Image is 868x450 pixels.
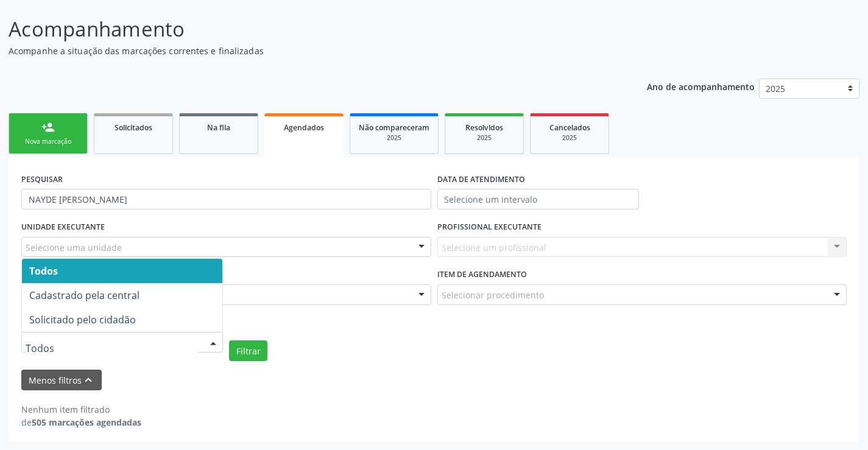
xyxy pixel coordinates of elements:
label: DATA DE ATENDIMENTO [437,170,525,189]
span: Resolvidos [465,122,503,133]
div: Nova marcação [18,137,79,146]
button: Filtrar [229,340,267,361]
p: Acompanhe a situação das marcações correntes e finalizadas [9,44,604,57]
div: person_add [41,121,55,134]
div: 2025 [359,133,429,142]
span: Selecionar procedimento [442,289,544,301]
strong: 505 marcações agendadas [32,417,141,428]
label: UNIDADE EXECUTANTE [21,218,105,237]
label: Item de agendamento [437,265,527,284]
span: Cancelados [549,122,590,133]
span: Selecione uma unidade [26,241,122,254]
p: Ano de acompanhamento [647,79,755,94]
span: Todos [29,264,58,278]
div: 2025 [539,133,600,142]
span: Cadastrado pela central [29,289,139,302]
span: Solicitados [115,122,152,133]
div: 2025 [454,133,515,142]
input: Todos [26,336,198,360]
div: Nenhum item filtrado [21,403,141,416]
i: keyboard_arrow_up [82,373,95,387]
span: Solicitado pelo cidadão [29,313,136,326]
input: Nome, CNS [21,189,431,209]
label: PESQUISAR [21,170,63,189]
label: PROFISSIONAL EXECUTANTE [437,218,542,237]
span: Na fila [207,122,230,133]
p: Acompanhamento [9,14,604,44]
span: Não compareceram [359,122,429,133]
div: de [21,416,141,429]
button: Menos filtroskeyboard_arrow_up [21,370,102,391]
input: Selecione um intervalo [437,189,639,209]
span: Agendados [284,122,324,133]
